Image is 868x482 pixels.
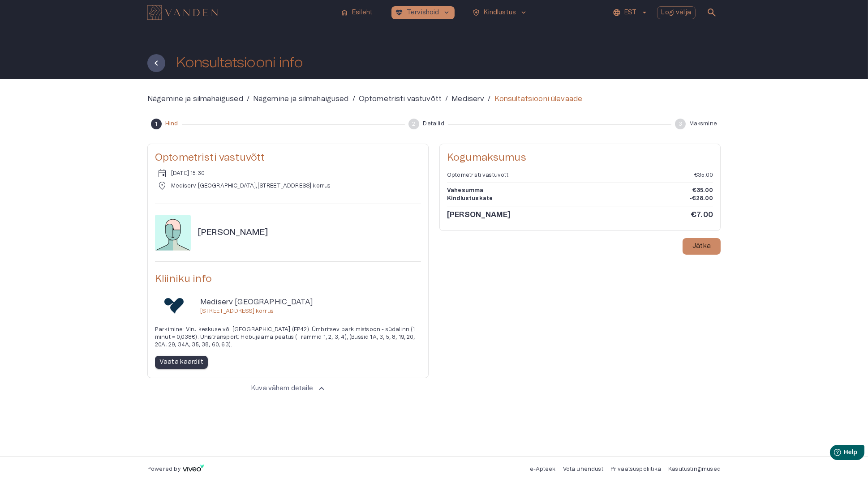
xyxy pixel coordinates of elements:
span: Maksmine [689,120,717,128]
p: Vahesumma [447,187,484,194]
p: Kindlustus [484,8,516,17]
a: Navigate to homepage [147,6,333,19]
p: Optometristi vastuvõtt [447,171,508,179]
p: Kuva vähem detaile [251,384,313,393]
a: Nägemine ja silmahaigused [253,94,349,104]
p: Võta ühendust [563,465,603,473]
p: Tervishoid [407,8,439,17]
span: event [157,168,168,179]
button: health_and_safetyKindlustuskeyboard_arrow_down [469,6,532,19]
p: Kindlustuskate [447,195,493,202]
img: Mediserv Tallinn logo [164,297,184,315]
img: Vanden logo [147,5,218,20]
h6: [PERSON_NAME] [447,210,510,220]
span: Hind [165,120,178,128]
button: Kuva vähem detailekeyboard_arrow_up [147,380,429,397]
h6: [PERSON_NAME] [198,227,268,239]
span: location_on [157,180,168,191]
button: Jätka [683,238,721,255]
span: health_and_safety [473,9,481,17]
p: / [445,94,448,104]
a: Privaatsuspoliitika [610,466,661,472]
p: Vaata kaardilt [159,358,203,367]
span: keyboard_arrow_up [317,384,327,393]
p: -€28.00 [689,195,713,202]
text: 2 [413,121,416,127]
iframe: Help widget launcher [798,441,868,466]
a: Kasutustingimused [668,466,721,472]
p: [DATE] 15:30 [171,170,205,177]
p: / [488,94,490,104]
p: €35.00 [692,187,713,194]
h6: €7.00 [691,210,713,220]
a: e-Apteek [530,466,555,472]
button: Logi välja [657,6,696,19]
img: doctor [155,215,191,251]
span: Parkimine: Viru keskuse või [GEOGRAPHIC_DATA] (EP42). Ümbritsev parkimistsoon - südalinn (1 minut... [155,327,415,347]
button: open search modal [703,4,721,21]
span: Detailid [423,120,444,128]
p: Jätka [692,242,711,251]
p: / [352,94,355,104]
h5: Optometristi vastuvõtt [155,151,421,164]
button: Vaata kaardilt [155,356,208,369]
span: search [706,7,717,18]
p: Mediserv [GEOGRAPHIC_DATA] [200,297,313,307]
p: Powered by [147,465,180,473]
p: Esileht [352,8,373,17]
h5: Kogumaksumus [447,151,713,164]
p: Mediserv [GEOGRAPHIC_DATA] , [STREET_ADDRESS] korrus [171,182,331,190]
button: ecg_heartTervishoidkeyboard_arrow_down [391,6,455,19]
button: Tagasi [147,54,165,72]
p: [STREET_ADDRESS] korrus [200,307,313,315]
p: €35.00 [694,171,713,179]
span: ecg_heart [395,9,403,17]
p: Logi välja [662,8,692,17]
button: EST [611,6,649,19]
text: 3 [679,121,682,127]
span: keyboard_arrow_down [520,9,528,17]
p: Konsultatsiooni ülevaade [494,94,583,104]
a: Mediserv [451,94,484,104]
button: homeEsileht [337,6,377,19]
span: keyboard_arrow_down [443,9,451,17]
span: home [340,9,348,17]
a: Nägemine ja silmahaigused [147,94,243,104]
h5: Kliiniku info [155,273,421,286]
p: / [247,94,249,104]
a: Optometristi vastuvõtt [359,94,442,104]
text: 1 [155,121,157,127]
h1: Konsultatsiooni info [176,55,303,71]
p: EST [624,8,636,17]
